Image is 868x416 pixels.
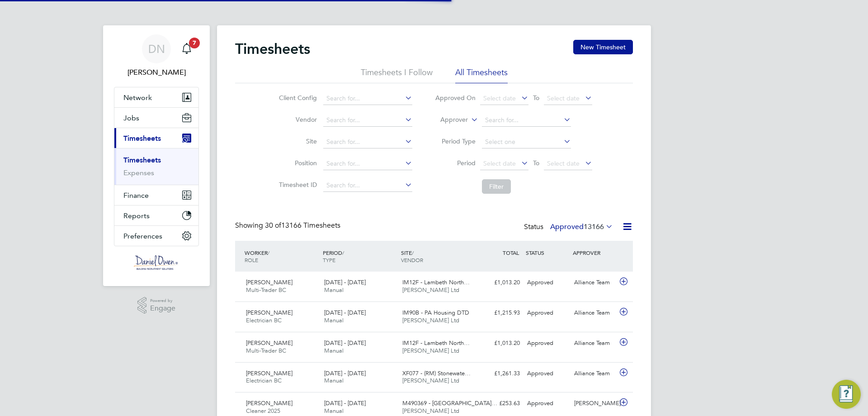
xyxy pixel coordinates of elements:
span: / [342,249,344,256]
span: Select date [483,159,516,167]
span: Manual [324,316,344,324]
span: Preferences [123,232,162,240]
button: Preferences [114,226,198,246]
div: Approved [524,366,571,381]
span: [PERSON_NAME] [246,309,292,316]
input: Search for... [482,114,571,127]
button: Timesheets [114,128,198,148]
span: 7 [189,38,200,48]
span: 30 of [265,221,281,230]
div: Timesheets [114,148,198,185]
label: Client Config [276,94,317,102]
span: Select date [483,94,516,102]
input: Search for... [323,92,412,105]
div: Alliance Team [571,275,618,290]
input: Search for... [323,179,412,192]
nav: Main navigation [103,25,210,286]
span: [PERSON_NAME] Ltd [402,316,459,324]
li: Timesheets I Follow [361,67,433,83]
input: Search for... [323,136,412,148]
span: Multi-Trader BC [246,347,286,354]
span: [DATE] - [DATE] [324,278,366,286]
span: [DATE] - [DATE] [324,339,366,347]
a: 7 [178,34,196,63]
span: Manual [324,377,344,384]
span: [DATE] - [DATE] [324,369,366,377]
input: Select one [482,136,571,148]
li: All Timesheets [455,67,508,83]
div: Approved [524,306,571,320]
button: New Timesheet [573,40,633,54]
span: Finance [123,191,149,200]
label: Period Type [435,137,476,145]
button: Filter [482,179,511,194]
span: Danielle Nail [114,67,199,78]
span: Engage [150,305,175,312]
button: Jobs [114,108,198,128]
span: TOTAL [503,249,519,256]
div: £1,013.20 [476,275,524,290]
span: Manual [324,286,344,294]
span: Jobs [123,114,139,122]
a: Timesheets [123,156,161,164]
div: Alliance Team [571,306,618,320]
span: [PERSON_NAME] [246,339,292,347]
span: M490369 - [GEOGRAPHIC_DATA]… [402,399,497,407]
div: Alliance Team [571,336,618,351]
label: Site [276,137,317,145]
span: [DATE] - [DATE] [324,399,366,407]
span: IM90B - PA Housing DTD [402,309,469,316]
span: IM12F - Lambeth North… [402,278,470,286]
button: Network [114,87,198,107]
span: IM12F - Lambeth North… [402,339,470,347]
label: Period [435,159,476,167]
div: Approved [524,336,571,351]
span: / [412,249,414,256]
span: [PERSON_NAME] Ltd [402,407,459,415]
span: Select date [547,94,580,102]
span: TYPE [323,256,335,263]
div: STATUS [524,244,571,261]
span: 13166 [584,222,604,231]
div: Approved [524,275,571,290]
button: Reports [114,206,198,225]
span: [PERSON_NAME] Ltd [402,286,459,294]
img: danielowen-logo-retina.png [134,255,179,270]
label: Approver [427,115,468,124]
div: Showing [235,221,342,230]
label: Approved On [435,94,476,102]
label: Timesheet ID [276,181,317,189]
span: DN [148,43,165,55]
span: Manual [324,347,344,354]
span: To [530,92,542,104]
label: Vendor [276,115,317,124]
div: £253.63 [476,396,524,411]
span: [DATE] - [DATE] [324,309,366,316]
div: £1,261.33 [476,366,524,381]
span: To [530,157,542,169]
span: Powered by [150,297,175,305]
a: DN[PERSON_NAME] [114,34,199,78]
span: 13166 Timesheets [265,221,340,230]
button: Finance [114,185,198,205]
div: [PERSON_NAME] [571,396,618,411]
span: [PERSON_NAME] [246,399,292,407]
h2: Timesheets [235,40,310,58]
span: Multi-Trader BC [246,286,286,294]
div: Status [524,221,615,234]
a: Powered byEngage [137,297,176,314]
a: Go to home page [114,255,199,270]
span: / [268,249,269,256]
label: Approved [550,222,613,231]
span: Electrician BC [246,316,282,324]
div: PERIOD [321,244,399,268]
span: Manual [324,407,344,415]
span: ROLE [245,256,258,263]
span: VENDOR [401,256,423,263]
span: [PERSON_NAME] Ltd [402,377,459,384]
div: WORKER [242,244,321,268]
a: Expenses [123,168,154,177]
div: £1,215.93 [476,306,524,320]
span: [PERSON_NAME] [246,369,292,377]
span: Cleaner 2025 [246,407,280,415]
